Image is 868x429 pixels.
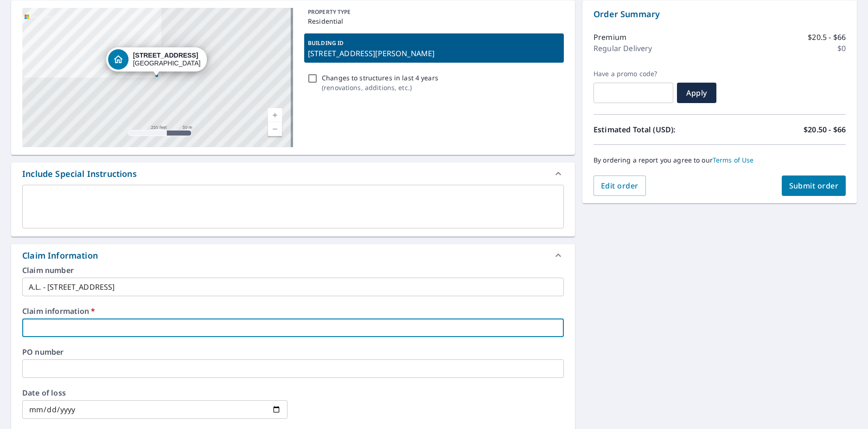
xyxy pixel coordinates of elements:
[11,162,575,185] div: Include Special Instructions
[22,389,287,396] label: Date of loss
[837,43,846,54] p: $0
[594,32,626,43] p: Premium
[11,244,575,266] div: Claim Information
[713,156,754,164] a: Terms of Use
[22,249,98,262] div: Claim Information
[22,168,137,180] div: Include Special Instructions
[133,52,201,67] div: [GEOGRAPHIC_DATA]
[308,16,560,26] p: Residential
[782,175,846,196] button: Submit order
[268,122,282,136] a: Current Level 17, Zoom Out
[133,52,198,59] strong: [STREET_ADDRESS]
[601,181,638,191] span: Edit order
[308,39,344,47] p: BUILDING ID
[594,156,846,164] p: By ordering a report you agree to our
[22,348,564,356] label: PO number
[22,266,564,274] label: Claim number
[594,8,846,20] p: Order Summary
[308,8,560,16] p: PROPERTY TYPE
[268,108,282,122] a: Current Level 17, Zoom In
[594,70,673,78] label: Have a promo code?
[308,48,560,59] p: [STREET_ADDRESS][PERSON_NAME]
[594,124,720,135] p: Estimated Total (USD):
[804,124,846,135] p: $20.50 - $66
[322,83,438,92] p: ( renovations, additions, etc. )
[808,32,846,43] p: $20.5 - $66
[322,73,438,83] p: Changes to structures in last 4 years
[677,83,716,103] button: Apply
[594,175,646,196] button: Edit order
[22,307,564,315] label: Claim information
[594,43,652,54] p: Regular Delivery
[106,47,207,76] div: Dropped pin, building 1, Residential property, 685 Thatchers Mill Rd Paris, KY 40361
[684,88,709,98] span: Apply
[789,181,839,191] span: Submit order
